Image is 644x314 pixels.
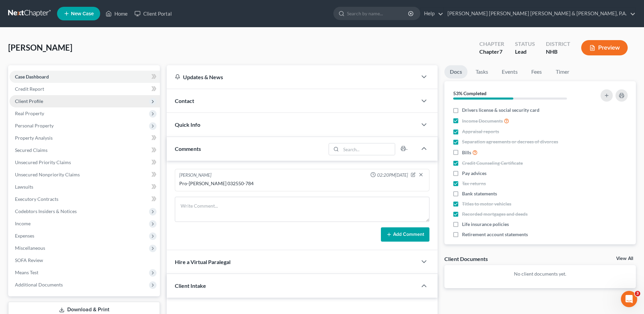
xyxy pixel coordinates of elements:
[496,65,523,78] a: Events
[15,221,31,226] span: Income
[15,110,44,116] span: Real Property
[175,98,194,104] span: Contact
[15,86,44,92] span: Credit Report
[15,269,38,275] span: Means Test
[15,98,43,104] span: Client Profile
[621,291,637,307] iframe: Intercom live chat
[635,291,640,296] span: 3
[10,169,160,181] a: Unsecured Nonpriority Claims
[10,144,160,156] a: Secured Claims
[102,7,131,20] a: Home
[546,48,570,56] div: NHB
[347,7,409,20] input: Search by name...
[10,83,160,95] a: Credit Report
[175,145,201,152] span: Comments
[71,11,94,16] span: New Case
[381,227,429,242] button: Add Comment
[175,282,206,289] span: Client Intake
[10,71,160,83] a: Case Dashboard
[479,48,504,56] div: Chapter
[175,73,409,81] div: Updates & News
[526,65,548,78] a: Fees
[462,170,486,177] span: Pay advices
[10,254,160,266] a: SOFA Review
[15,172,80,177] span: Unsecured Nonpriority Claims
[462,221,509,228] span: Life insurance policies
[462,138,558,145] span: Separation agreements or decrees of divorces
[377,172,408,178] span: 02:20PM[DATE]
[10,193,160,205] a: Executory Contracts
[15,208,77,214] span: Codebtors Insiders & Notices
[341,143,395,155] input: Search...
[15,135,53,141] span: Property Analysis
[15,184,33,190] span: Lawsuits
[453,90,486,96] strong: 53% Completed
[462,190,497,197] span: Bank statements
[581,40,628,55] button: Preview
[15,74,49,80] span: Case Dashboard
[15,257,43,263] span: SOFA Review
[15,282,63,287] span: Additional Documents
[462,231,528,238] span: Retirement account statements
[515,48,535,56] div: Lead
[444,7,636,20] a: [PERSON_NAME] [PERSON_NAME] [PERSON_NAME] & [PERSON_NAME], P.A.
[15,233,34,239] span: Expenses
[550,65,575,78] a: Timer
[499,48,502,55] span: 7
[616,256,633,261] a: View All
[470,65,494,78] a: Tasks
[421,7,443,20] a: Help
[175,259,231,265] span: Hire a Virtual Paralegal
[444,65,467,78] a: Docs
[450,271,630,277] p: No client documents yet.
[179,180,425,187] div: Pro-[PERSON_NAME] 032550-784
[462,149,471,156] span: Bills
[462,211,528,217] span: Recorded mortgages and deeds
[10,132,160,144] a: Property Analysis
[10,156,160,169] a: Unsecured Priority Claims
[131,7,175,20] a: Client Portal
[15,159,71,165] span: Unsecured Priority Claims
[444,255,488,262] div: Client Documents
[462,200,511,207] span: Titles to motor vehicles
[175,121,200,128] span: Quick Info
[15,196,58,202] span: Executory Contracts
[462,160,523,167] span: Credit Counseling Certificate
[462,180,486,187] span: Tax returns
[15,123,54,128] span: Personal Property
[179,172,211,179] div: [PERSON_NAME]
[15,245,45,251] span: Miscellaneous
[515,40,535,48] div: Status
[546,40,570,48] div: District
[462,128,499,135] span: Appraisal reports
[462,118,503,124] span: Income Documents
[462,107,539,114] span: Drivers license & social security card
[10,181,160,193] a: Lawsuits
[15,147,48,153] span: Secured Claims
[479,40,504,48] div: Chapter
[8,42,72,52] span: [PERSON_NAME]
